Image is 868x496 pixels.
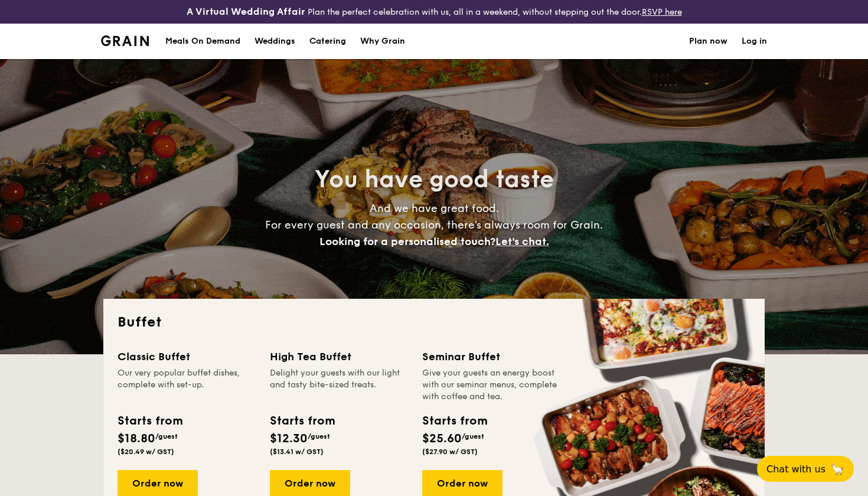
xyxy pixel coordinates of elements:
span: Looking for a personalised touch? [319,235,495,248]
span: ($13.41 w/ GST) [270,448,324,456]
div: Why Grain [360,24,405,59]
div: Starts from [422,412,487,430]
h2: Buffet [118,313,750,332]
span: $12.30 [270,432,308,446]
a: RSVP here [642,7,682,17]
h4: A Virtual Wedding Affair [187,5,305,19]
span: $25.60 [422,432,462,446]
div: Give your guests an energy boost with our seminar menus, complete with coffee and tea. [422,367,560,403]
span: /guest [155,432,178,440]
span: Chat with us [766,464,825,475]
div: Starts from [270,412,334,430]
h1: Catering [309,24,346,59]
div: Our very popular buffet dishes, complete with set-up. [118,367,256,403]
div: Meals On Demand [165,24,240,59]
a: Catering [302,24,353,59]
button: Chat with us🦙 [757,456,854,482]
a: Why Grain [353,24,412,59]
a: Meals On Demand [158,24,247,59]
span: ($20.49 w/ GST) [118,448,174,456]
a: Log in [742,24,767,59]
span: Let's chat. [495,235,549,248]
div: Order now [118,470,198,496]
div: Seminar Buffet [422,348,560,365]
a: Weddings [247,24,302,59]
div: Order now [422,470,502,496]
span: You have good taste [315,165,554,194]
span: And we have great food. For every guest and any occasion, there’s always room for Grain. [265,202,603,248]
span: $18.80 [118,432,155,446]
div: Starts from [118,412,182,430]
img: Grain [101,35,149,46]
div: Classic Buffet [118,348,256,365]
a: Logotype [101,35,149,46]
div: Order now [270,470,350,496]
div: High Tea Buffet [270,348,408,365]
div: Weddings [254,24,295,59]
div: Plan the perfect celebration with us, all in a weekend, without stepping out the door. [145,5,723,19]
div: Delight your guests with our light and tasty bite-sized treats. [270,367,408,403]
span: ($27.90 w/ GST) [422,448,478,456]
span: /guest [462,432,484,440]
span: 🦙 [830,462,844,476]
span: /guest [308,432,330,440]
a: Plan now [689,24,727,59]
